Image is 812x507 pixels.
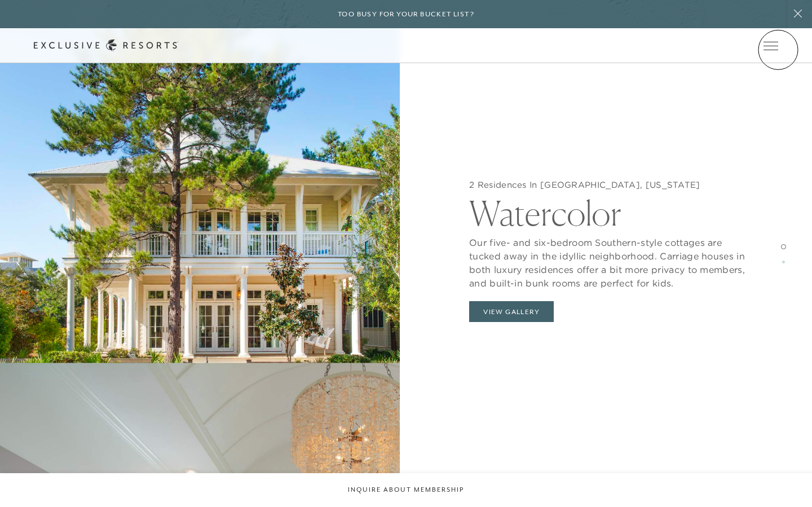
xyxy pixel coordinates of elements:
button: View Gallery [469,301,554,323]
button: Open navigation [764,42,778,50]
p: Our five- and six-bedroom Southern-style cottages are tucked away in the idyllic neighborhood. Ca... [469,230,754,290]
h2: Watercolor [469,191,754,230]
h6: Too busy for your bucket list? [338,9,474,20]
h5: 2 Residences In [GEOGRAPHIC_DATA], [US_STATE] [469,179,754,191]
